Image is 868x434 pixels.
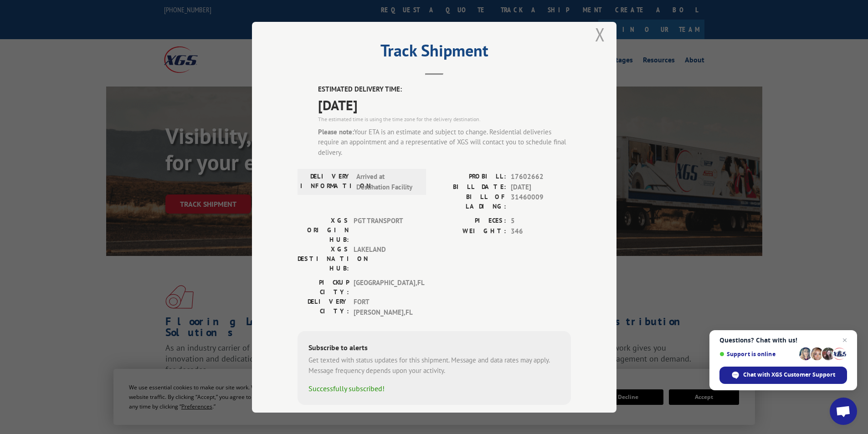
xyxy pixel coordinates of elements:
[308,383,560,394] div: Successfully subscribed!
[354,297,415,317] span: FORT [PERSON_NAME] , FL
[354,245,415,273] span: LAKELAND
[511,192,571,211] span: 31460009
[511,182,571,192] span: [DATE]
[298,216,349,245] label: XGS ORIGIN HUB:
[511,226,571,236] span: 346
[318,127,571,158] div: Your ETA is an estimate and subject to change. Residential deliveries require an appointment and ...
[318,127,354,136] strong: Please note:
[354,216,415,245] span: PGT TRANSPORT
[434,192,506,211] label: BILL OF LADING:
[308,342,560,355] div: Subscribe to alerts
[434,172,506,182] label: PROBILL:
[298,44,571,61] h2: Track Shipment
[595,22,605,46] button: Close modal
[356,172,418,192] span: Arrived at Destination Facility
[743,371,835,379] span: Chat with XGS Customer Support
[298,278,349,297] label: PICKUP CITY:
[830,398,857,425] div: Open chat
[300,172,352,192] label: DELIVERY INFORMATION:
[298,297,349,317] label: DELIVERY CITY:
[511,172,571,182] span: 17602662
[318,84,571,95] label: ESTIMATED DELIVERY TIME:
[434,182,506,192] label: BILL DATE:
[719,367,847,384] div: Chat with XGS Customer Support
[434,216,506,226] label: PIECES:
[354,278,415,297] span: [GEOGRAPHIC_DATA] , FL
[434,226,506,236] label: WEIGHT:
[511,216,571,226] span: 5
[318,115,571,123] div: The estimated time is using the time zone for the delivery destination.
[308,355,560,376] div: Get texted with status updates for this shipment. Message and data rates may apply. Message frequ...
[318,94,571,115] span: [DATE]
[719,337,847,344] span: Questions? Chat with us!
[719,351,796,357] span: Support is online
[839,335,850,346] span: Close chat
[298,245,349,273] label: XGS DESTINATION HUB:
